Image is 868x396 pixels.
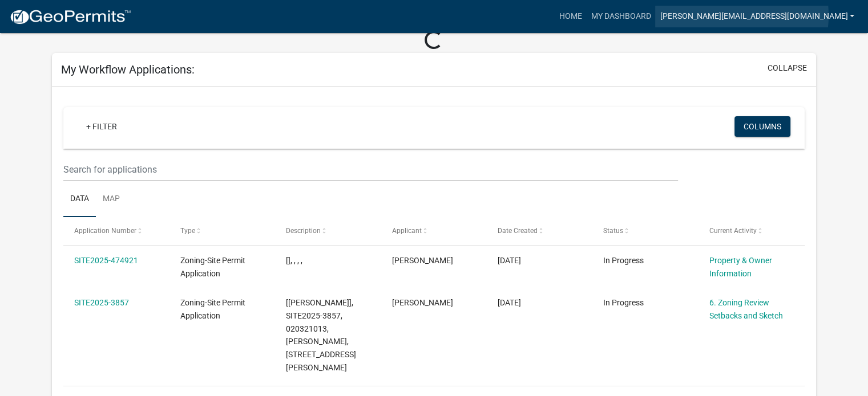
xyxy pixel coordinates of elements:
span: Current Activity [709,227,757,235]
a: Home [554,6,586,27]
span: Zoning-Site Permit Application [180,298,245,320]
span: Status [603,227,623,235]
datatable-header-cell: Description [275,217,381,244]
span: Zoning-Site Permit Application [180,256,245,278]
datatable-header-cell: Status [592,217,698,244]
span: Applicant [392,227,422,235]
input: Search for applications [63,158,678,181]
span: In Progress [603,256,644,265]
a: SITE2025-474921 [74,256,138,265]
span: In Progress [603,298,644,307]
datatable-header-cell: Type [169,217,274,244]
span: Date Created [498,227,538,235]
span: Application Number [74,227,136,235]
datatable-header-cell: Date Created [487,217,592,244]
h5: My Workflow Applications: [61,63,195,76]
a: 6. Zoning Review Setbacks and Sketch [709,298,783,320]
datatable-header-cell: Current Activity [699,217,804,244]
datatable-header-cell: Applicant [381,217,486,244]
span: Type [180,227,195,235]
span: 09/08/2025 [498,298,521,307]
datatable-header-cell: Application Number [63,217,169,244]
button: Columns [734,116,790,137]
span: Dean Nelson [392,256,453,265]
a: My Dashboard [586,6,655,27]
a: Data [63,181,96,218]
a: Map [96,181,127,218]
button: collapse [768,62,807,74]
span: 09/08/2025 [498,256,521,265]
a: SITE2025-3857 [74,298,129,307]
a: Property & Owner Information [709,256,772,278]
span: Dean Nelson [392,298,453,307]
span: [], , , , [286,256,302,265]
a: + Filter [77,116,126,137]
span: [Tyler Lindsay], SITE2025-3857, 020321013, DEAN NELSON, 19266 SHERMAN SHORES RD [286,298,356,372]
span: Description [286,227,321,235]
a: [PERSON_NAME][EMAIL_ADDRESS][DOMAIN_NAME] [655,6,859,27]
